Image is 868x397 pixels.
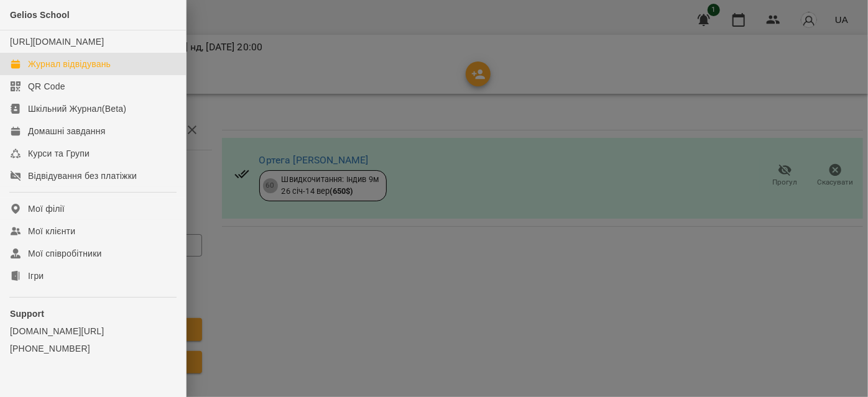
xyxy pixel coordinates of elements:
div: Шкільний Журнал(Beta) [28,103,126,115]
a: [DOMAIN_NAME][URL] [10,325,176,337]
div: Мої співробітники [28,247,102,260]
a: [URL][DOMAIN_NAME] [10,37,104,47]
div: Курси та Групи [28,147,90,160]
div: Відвідування без платіжки [28,170,137,182]
div: Мої клієнти [28,225,75,237]
div: Ігри [28,270,44,282]
p: Support [10,308,176,320]
div: Домашні завдання [28,125,105,137]
a: [PHONE_NUMBER] [10,342,176,355]
div: Мої філії [28,203,65,215]
div: Журнал відвідувань [28,58,111,70]
div: QR Code [28,80,65,93]
span: Gelios School [10,10,70,20]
